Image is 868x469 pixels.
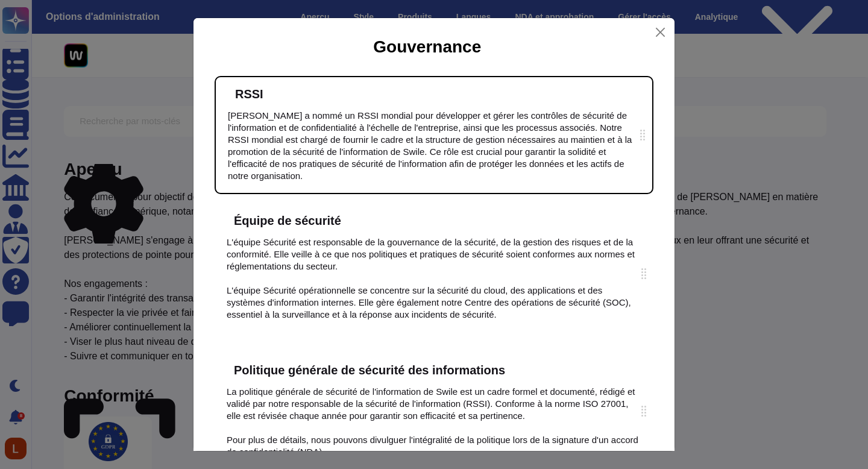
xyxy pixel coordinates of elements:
font: Gouvernance [373,37,481,56]
font: Politique générale de sécurité des informations [234,364,505,377]
font: [PERSON_NAME] a nommé un RSSI mondial pour développer et gérer les contrôles de sécurité de l'inf... [228,110,635,181]
font: Pour plus de détails, nous pouvons divulguer l'intégralité de la politique lors de la signature d... [227,435,641,457]
font: La politique générale de sécurité de l'information de Swile est un cadre formel et documenté, réd... [227,386,638,421]
font: L'équipe Sécurité opérationnelle se concentre sur la sécurité du cloud, des applications et des s... [227,285,634,319]
button: Fermer [652,23,670,42]
font: L'équipe Sécurité est responsable de la gouvernance de la sécurité, de la gestion des risques et ... [227,237,637,271]
font: RSSI [235,87,263,101]
font: Équipe de sécurité [234,214,341,227]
